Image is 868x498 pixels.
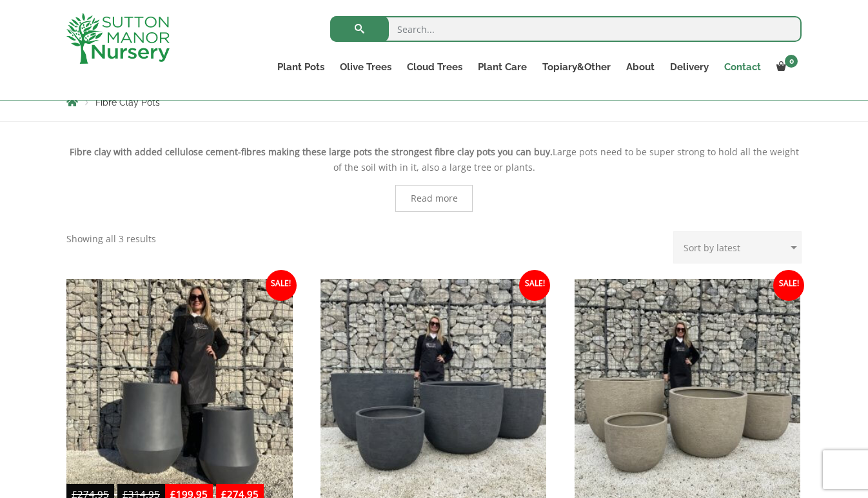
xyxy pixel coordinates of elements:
a: Olive Trees [332,58,399,76]
span: Sale! [519,270,550,301]
span: Sale! [266,270,297,301]
nav: Breadcrumbs [66,97,802,107]
img: logo [66,13,170,64]
a: Delivery [662,58,716,76]
span: Read more [411,194,458,203]
input: Search... [330,16,802,42]
a: Cloud Trees [399,58,470,76]
select: Shop order [673,231,802,263]
span: Sale! [773,270,804,301]
a: About [618,58,662,76]
p: Large pots need to be super strong to hold all the weight of the soil with in it, also a large tr... [66,144,802,175]
a: 0 [769,58,802,76]
a: Contact [716,58,769,76]
span: 0 [785,55,798,68]
a: Plant Care [470,58,535,76]
strong: Fibre clay with added cellulose cement-fibres making these large pots the strongest fibre clay po... [70,146,553,158]
a: Topiary&Other [535,58,618,76]
a: Plant Pots [270,58,332,76]
span: Fibre Clay Pots [95,97,160,108]
p: Showing all 3 results [66,231,156,247]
